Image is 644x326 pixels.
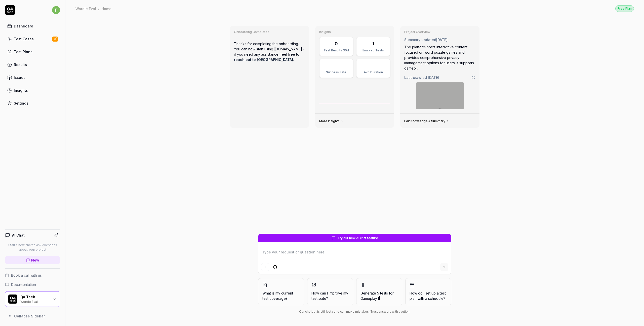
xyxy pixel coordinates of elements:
[319,30,390,34] h3: Insights
[14,36,34,42] div: Test Cases
[5,34,60,44] a: Test Cases
[404,75,439,80] span: Last crawled
[5,60,60,70] a: Results
[404,30,475,34] h3: Project Overview
[20,299,50,303] div: Wordle Eval
[359,48,387,53] div: Enabled Tests
[360,296,379,301] span: Gameplay I
[307,278,353,305] button: How can I improve my test suite?
[101,6,111,11] div: Home
[335,40,338,47] div: 0
[258,309,451,314] div: Our chatbot is still beta and can make mistakes. Trust answers with caution.
[14,75,25,80] div: Issues
[52,5,60,15] button: f
[404,44,475,71] div: The platform hosts interactive content focused on word puzzle games and provides comprehensive pr...
[311,290,349,301] span: How can I improve my test suite?
[410,290,447,301] span: How do I set up a test plan with a schedule?
[323,48,350,53] div: Test Results 30d
[5,311,60,321] button: Collapse Sidebar
[234,37,305,66] p: Thanks for completing the onboarding. You can now start using [DOMAIN_NAME] - if you need any ass...
[8,295,17,304] img: QA Tech Logo
[356,278,402,305] button: Generate 5 tests forGameplay I
[20,295,50,299] div: QA Tech
[5,273,60,278] a: Book a call with us
[404,119,449,123] a: Edit Knowledge & Summary
[11,282,36,287] span: Documentation
[14,101,28,106] div: Settings
[359,70,387,75] div: Avg Duration
[12,233,25,238] h4: AI Chat
[14,23,33,29] div: Dashboard
[5,73,60,82] a: Issues
[234,57,293,62] a: reach out to [GEOGRAPHIC_DATA]
[436,38,448,42] time: [DATE]
[416,82,464,109] img: Screenshot
[75,6,96,11] div: Wordle Eval
[471,76,475,80] a: Go to crawling settings
[319,119,344,123] a: More Insights
[98,6,99,11] div: /
[52,6,60,14] span: f
[5,291,60,307] button: QA Tech LogoQA TechWordle Eval
[14,88,28,93] div: Insights
[5,98,60,108] a: Settings
[5,47,60,57] a: Test Plans
[261,263,269,271] button: Add attachment
[31,257,39,263] span: New
[372,62,374,69] div: -
[234,30,305,34] h3: Onboarding Completed
[258,278,304,305] button: What is my current test coverage?
[338,236,378,240] span: Try our new AI chat feature
[372,40,374,47] div: 1
[323,70,350,75] div: Success Rate
[5,256,60,264] a: New
[360,290,398,301] span: Generate 5 tests for
[5,243,60,252] p: Start a new chat to ask questions about your project
[14,49,32,54] div: Test Plans
[14,62,27,67] div: Results
[11,273,42,278] span: Book a call with us
[5,282,60,287] a: Documentation
[615,5,634,12] button: Free Plan
[5,21,60,31] a: Dashboard
[428,75,439,80] time: [DATE]
[5,85,60,95] a: Insights
[262,290,300,301] span: What is my current test coverage?
[335,62,337,69] div: -
[14,313,45,319] span: Collapse Sidebar
[405,278,451,305] button: How do I set up a test plan with a schedule?
[404,38,436,42] span: Summary updated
